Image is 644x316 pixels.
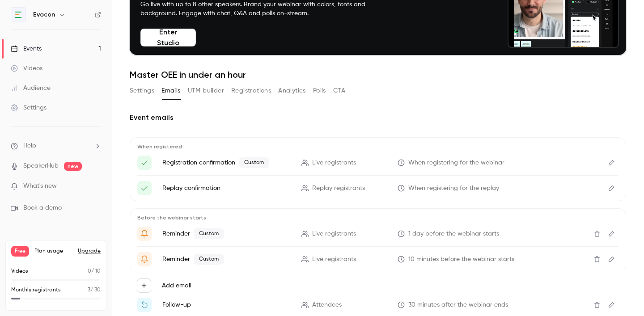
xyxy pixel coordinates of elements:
[64,162,82,171] span: new
[137,181,619,195] li: Here's your access link to {{ event_name }}!
[11,103,47,112] div: Settings
[88,286,101,294] p: / 30
[78,248,101,255] button: Upgrade
[194,254,224,265] span: Custom
[11,64,42,73] div: Videos
[239,157,269,168] span: Custom
[408,300,508,310] span: 30 minutes after the webinar ends
[408,184,499,193] span: When registering for the replay
[162,157,291,168] p: Registration confirmation
[604,227,619,241] button: Edit
[130,84,154,98] button: Settings
[161,84,180,98] button: Emails
[23,203,62,213] span: Book a demo
[11,8,25,22] img: Evocon
[34,248,72,255] span: Plan usage
[408,158,504,168] span: When registering for the webinar
[162,254,291,265] p: Reminder
[23,161,59,171] a: SpeakerHub
[312,229,356,239] span: Live registrants
[137,227,619,241] li: Get Ready for '{{ event_name }}' tomorrow!
[312,300,342,310] span: Attendees
[11,141,101,151] li: help-dropdown-opener
[408,255,514,264] span: 10 minutes before the webinar starts
[137,143,619,150] p: When registered
[140,29,196,46] button: Enter Studio
[312,255,356,264] span: Live registrants
[194,228,224,239] span: Custom
[137,156,619,170] li: Here's your access link to {{ event_name }}!
[162,300,291,309] p: Follow-up
[604,298,619,312] button: Edit
[88,269,91,274] span: 0
[11,286,61,294] p: Monthly registrants
[11,246,29,257] span: Free
[130,112,626,123] h2: Event emails
[231,84,271,98] button: Registrations
[88,287,90,293] span: 3
[604,156,619,170] button: Edit
[137,298,619,312] li: Thanks for attending {{ event_name }}
[604,181,619,195] button: Edit
[278,84,306,98] button: Analytics
[23,141,36,151] span: Help
[604,252,619,266] button: Edit
[11,44,42,53] div: Events
[137,214,619,221] p: Before the webinar starts
[33,10,55,19] h6: Evocon
[590,252,604,266] button: Delete
[137,252,619,266] li: {{ event_name }} is about to go live
[312,158,356,168] span: Live registrants
[590,227,604,241] button: Delete
[312,184,365,193] span: Replay registrants
[90,182,101,190] iframe: Noticeable Trigger
[162,281,191,290] label: Add email
[590,298,604,312] button: Delete
[88,267,101,275] p: / 10
[313,84,326,98] button: Polls
[11,267,28,275] p: Videos
[408,229,499,239] span: 1 day before the webinar starts
[23,181,57,191] span: What's new
[188,84,224,98] button: UTM builder
[130,69,626,80] h1: Master OEE in under an hour
[333,84,345,98] button: CTA
[162,184,291,193] p: Replay confirmation
[162,228,291,239] p: Reminder
[11,84,51,93] div: Audience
